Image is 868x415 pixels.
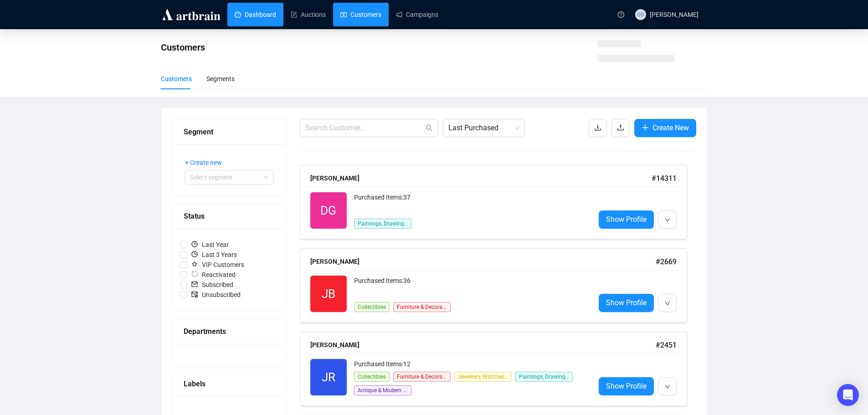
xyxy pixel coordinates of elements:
[354,359,588,370] div: Purchased Items: 12
[206,74,235,84] div: Segments
[642,124,649,131] span: plus
[354,192,588,210] div: Purchased Items: 37
[184,210,275,222] div: Status
[837,384,859,406] div: Open Intercom Messenger
[650,11,699,18] span: [PERSON_NAME]
[652,122,689,133] span: Create New
[310,173,652,183] div: [PERSON_NAME]
[184,326,275,337] div: Departments
[185,158,222,168] span: + Create new
[320,201,336,220] span: DG
[340,3,381,26] a: Customers
[637,10,644,19] span: GD
[618,11,624,18] span: question-circle
[300,248,696,323] a: [PERSON_NAME]#2669JBPurchased Items:36CollectiblesFurniture & Decorative ArtsShow Profile
[599,294,654,312] a: Show Profile
[393,372,451,382] span: Furniture & Decorative Arts
[665,301,670,306] span: down
[322,368,335,387] span: JR
[599,377,654,395] a: Show Profile
[305,123,424,133] input: Search Customer...
[656,257,677,266] span: # 2669
[187,260,248,270] span: VIP Customers
[354,385,411,395] span: Antique & Modern Silver
[354,372,390,382] span: Collectibles
[187,280,237,290] span: Subscribed
[617,124,624,131] span: upload
[300,332,696,406] a: [PERSON_NAME]#2451JRPurchased Items:12CollectiblesFurniture & Decorative ArtsJewellery, Watches &...
[599,210,654,229] a: Show Profile
[187,290,244,300] span: Unsubscribed
[310,256,656,266] div: [PERSON_NAME]
[187,250,241,260] span: Last 3 Years
[310,340,656,350] div: [PERSON_NAME]
[606,214,647,225] span: Show Profile
[656,341,677,349] span: # 2451
[665,217,670,223] span: down
[594,124,601,131] span: download
[396,3,438,26] a: Campaigns
[354,302,390,312] span: Collectibles
[235,3,276,26] a: Dashboard
[354,219,411,229] span: Paintings, Drawings & Prints
[634,119,696,137] button: Create New
[185,155,229,170] button: + Create new
[652,174,677,183] span: # 14311
[291,3,326,26] a: Auctions
[300,165,696,239] a: [PERSON_NAME]#14311DGPurchased Items:37Paintings, Drawings & PrintsShow Profile
[426,124,433,132] span: search
[606,297,647,308] span: Show Profile
[161,7,222,22] img: logo
[665,384,670,389] span: down
[515,372,573,382] span: Paintings, Drawings & Prints
[448,119,519,137] span: Last Purchased
[161,42,205,53] span: Customers
[393,302,451,312] span: Furniture & Decorative Arts
[187,270,239,280] span: Reactivated
[454,372,512,382] span: Jewellery, Watches & Luxury
[161,74,192,84] div: Customers
[606,380,647,392] span: Show Profile
[322,285,335,303] span: JB
[187,240,232,250] span: Last Year
[184,378,275,389] div: Labels
[184,126,275,138] div: Segment
[354,276,588,294] div: Purchased Items: 36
